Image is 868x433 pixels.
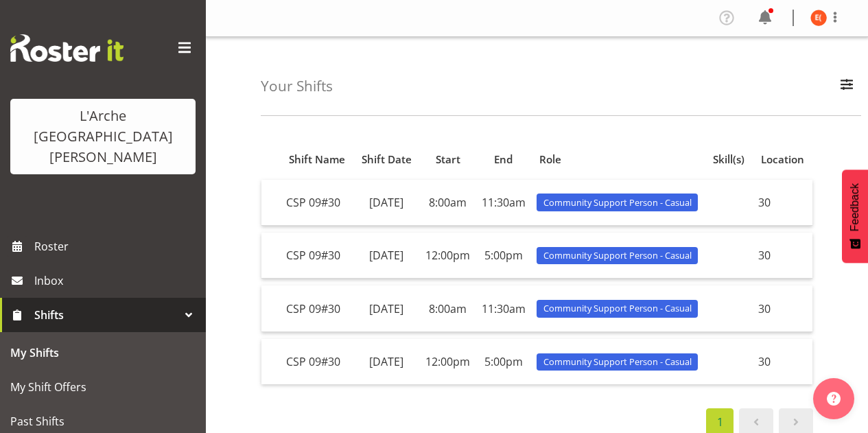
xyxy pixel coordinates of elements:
[353,180,420,226] td: [DATE]
[539,152,561,167] span: Role
[420,285,476,331] td: 8:00am
[832,71,861,102] button: Filter Employees
[842,169,868,263] button: Feedback - Show survey
[494,152,513,167] span: End
[753,339,812,384] td: 30
[24,106,182,167] div: L'Arche [GEOGRAPHIC_DATA][PERSON_NAME]
[10,411,196,432] span: Past Shifts
[543,302,692,315] span: Community Support Person - Casual
[543,355,692,368] span: Community Support Person - Casual
[476,339,532,384] td: 5:00pm
[10,342,196,363] span: My Shifts
[849,183,861,231] span: Feedback
[753,180,812,226] td: 30
[353,339,420,384] td: [DATE]
[261,78,333,94] h4: Your Shifts
[281,339,353,384] td: CSP 09#30
[420,339,476,384] td: 12:00pm
[289,152,345,167] span: Shift Name
[34,305,178,325] span: Shifts
[3,370,202,404] a: My Shift Offers
[827,392,841,406] img: help-xxl-2.png
[10,377,196,397] span: My Shift Offers
[420,233,476,279] td: 12:00pm
[476,285,532,331] td: 11:30am
[353,285,420,331] td: [DATE]
[10,34,124,62] img: Rosterit website logo
[281,180,353,226] td: CSP 09#30
[353,233,420,279] td: [DATE]
[810,10,827,26] img: estelle-yuqi-pu11509.jpg
[420,180,476,226] td: 8:00am
[713,152,744,167] span: Skill(s)
[753,285,812,331] td: 30
[543,249,692,262] span: Community Support Person - Casual
[476,180,532,226] td: 11:30am
[281,233,353,279] td: CSP 09#30
[761,152,804,167] span: Location
[753,233,812,279] td: 30
[3,336,202,370] a: My Shifts
[281,285,353,331] td: CSP 09#30
[362,152,412,167] span: Shift Date
[543,196,692,209] span: Community Support Person - Casual
[476,233,532,279] td: 5:00pm
[34,270,199,291] span: Inbox
[34,236,199,257] span: Roster
[436,152,460,167] span: Start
